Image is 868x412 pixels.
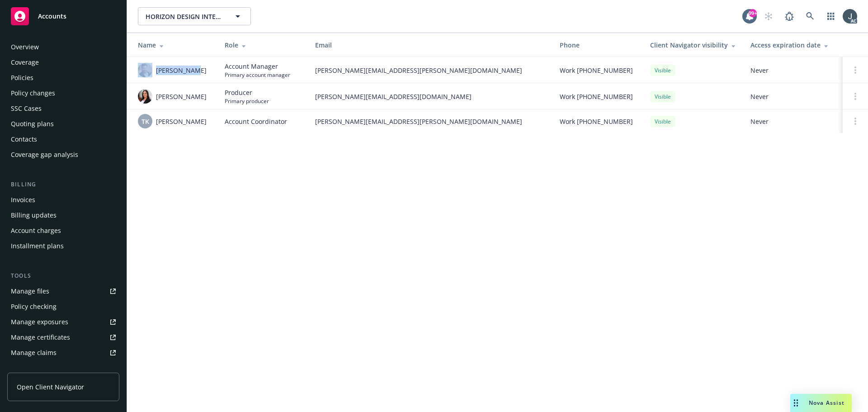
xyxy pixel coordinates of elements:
div: Billing [7,180,119,189]
span: [PERSON_NAME][EMAIL_ADDRESS][PERSON_NAME][DOMAIN_NAME] [315,117,545,126]
div: Visible [650,91,675,102]
a: Accounts [7,4,119,29]
div: Billing updates [11,208,57,223]
a: Billing updates [7,208,119,223]
a: Invoices [7,193,119,207]
div: Quoting plans [11,117,54,131]
div: Visible [650,65,675,76]
a: Manage exposures [7,315,119,329]
a: Search [801,7,819,25]
a: Coverage [7,55,119,70]
span: [PERSON_NAME][EMAIL_ADDRESS][PERSON_NAME][DOMAIN_NAME] [315,66,545,75]
span: Never [750,66,835,75]
span: Work [PHONE_NUMBER] [560,92,633,101]
span: TK [142,117,149,126]
span: Primary producer [225,97,269,105]
span: Never [750,117,835,126]
span: Work [PHONE_NUMBER] [560,117,633,126]
span: [PERSON_NAME] [156,92,207,101]
span: Account Manager [225,62,290,71]
a: Overview [7,40,119,54]
a: Policy changes [7,86,119,100]
div: Installment plans [11,239,64,253]
img: photo [138,89,152,104]
div: Phone [560,40,636,50]
span: Nova Assist [809,399,844,407]
div: Manage claims [11,346,57,360]
a: SSC Cases [7,101,119,116]
div: Drag to move [790,394,802,412]
div: Manage certificates [11,330,70,345]
span: [PERSON_NAME] [156,66,207,75]
div: Policy checking [11,299,57,314]
a: Manage BORs [7,361,119,375]
div: Manage files [11,284,49,298]
div: Visible [650,116,675,127]
div: Invoices [11,193,35,207]
div: Policy changes [11,86,55,100]
div: Role [225,40,301,50]
a: Installment plans [7,239,119,253]
button: Nova Assist [790,394,852,412]
div: Policies [11,71,33,85]
span: Primary account manager [225,71,290,79]
div: Tools [7,271,119,280]
span: Never [750,92,835,101]
span: Producer [225,88,269,97]
a: Start snowing [759,7,778,25]
span: Accounts [38,13,66,20]
div: 99+ [749,9,757,17]
div: Overview [11,40,39,54]
div: Name [138,40,210,50]
div: Account charges [11,223,61,238]
span: Account Coordinator [225,117,287,126]
span: Open Client Navigator [17,382,84,392]
div: Contacts [11,132,37,147]
div: Client Navigator visibility [650,40,736,50]
a: Report a Bug [780,7,798,25]
div: Coverage gap analysis [11,147,78,162]
div: Manage exposures [11,315,68,329]
a: Policies [7,71,119,85]
span: [PERSON_NAME][EMAIL_ADDRESS][DOMAIN_NAME] [315,92,545,101]
div: Manage BORs [11,361,53,375]
a: Manage claims [7,346,119,360]
span: [PERSON_NAME] [156,117,207,126]
a: Contacts [7,132,119,147]
img: photo [843,9,857,24]
a: Coverage gap analysis [7,147,119,162]
div: SSC Cases [11,101,42,116]
a: Switch app [822,7,840,25]
span: Work [PHONE_NUMBER] [560,66,633,75]
div: Access expiration date [750,40,835,50]
div: Email [315,40,545,50]
img: photo [138,63,152,77]
a: Account charges [7,223,119,238]
a: Quoting plans [7,117,119,131]
span: HORIZON DESIGN INTERNATIONAL LLC [146,12,224,21]
a: Manage files [7,284,119,298]
button: HORIZON DESIGN INTERNATIONAL LLC [138,7,251,25]
a: Manage certificates [7,330,119,345]
a: Policy checking [7,299,119,314]
div: Coverage [11,55,39,70]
